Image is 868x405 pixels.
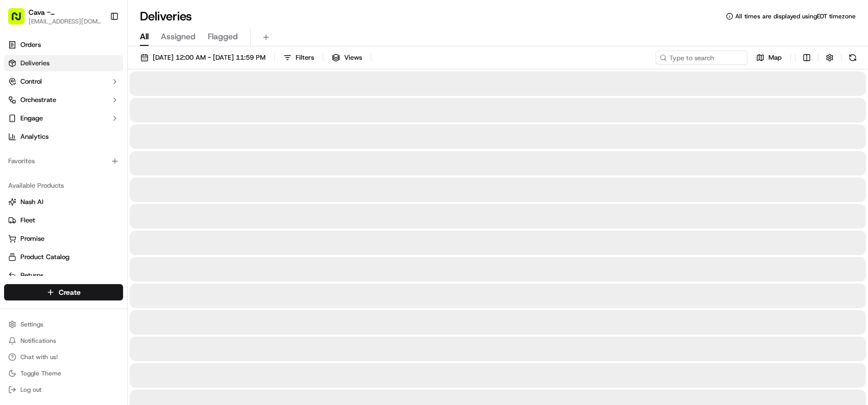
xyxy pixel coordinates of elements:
span: Views [344,53,362,62]
button: Orchestrate [4,92,123,108]
span: All times are displayed using EDT timezone [735,12,856,20]
span: Map [768,53,782,62]
button: Control [4,73,123,90]
span: Orders [20,40,41,49]
span: Create [59,287,81,297]
button: Filters [279,50,319,65]
button: Returns [4,267,123,284]
button: Toggle Theme [4,366,123,381]
button: Views [327,50,367,65]
span: Control [20,77,42,86]
a: Analytics [4,129,123,145]
span: Nash AI [20,197,43,207]
button: Map [752,50,786,65]
span: Fleet [20,216,35,225]
span: Returns [20,271,43,280]
span: [DATE] 12:00 AM - [DATE] 11:59 PM [153,53,266,62]
span: Orchestrate [20,95,56,105]
button: Settings [4,317,123,332]
button: Notifications [4,334,123,348]
span: Flagged [208,31,238,43]
a: Promise [8,234,119,243]
span: Log out [20,386,41,394]
span: Promise [20,234,44,243]
button: Product Catalog [4,249,123,265]
input: Type to search [656,50,748,65]
a: Deliveries [4,55,123,71]
button: [DATE] 12:00 AM - [DATE] 11:59 PM [136,50,270,65]
span: Filters [296,53,314,62]
span: Analytics [20,132,49,141]
span: Chat with us! [20,353,58,361]
a: Fleet [8,216,119,225]
span: All [140,31,149,43]
button: [EMAIL_ADDRESS][DOMAIN_NAME] [29,17,102,26]
a: Product Catalog [8,252,119,262]
button: Nash AI [4,194,123,210]
span: Product Catalog [20,252,69,262]
h1: Deliveries [140,8,192,24]
button: Fleet [4,212,123,229]
span: Engage [20,114,43,123]
span: Assigned [161,31,196,43]
button: Promise [4,231,123,247]
a: Orders [4,37,123,53]
button: Refresh [846,50,860,65]
a: Returns [8,271,119,280]
div: Favorites [4,153,123,169]
span: Settings [20,320,43,328]
span: Toggle Theme [20,369,61,377]
button: Engage [4,110,123,126]
div: Available Products [4,178,123,194]
button: Log out [4,383,123,397]
a: Nash AI [8,197,119,207]
button: Chat with us! [4,350,123,364]
button: Create [4,284,123,300]
button: Cava - [GEOGRAPHIC_DATA][EMAIL_ADDRESS][DOMAIN_NAME] [4,4,106,29]
span: Notifications [20,337,56,345]
span: Deliveries [20,59,50,68]
button: Cava - [GEOGRAPHIC_DATA] [29,7,102,17]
